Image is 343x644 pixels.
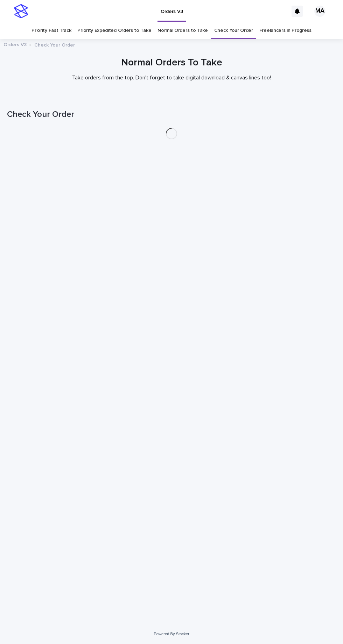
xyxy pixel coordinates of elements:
[259,22,311,39] a: Freelancers in Progress
[3,40,27,48] a: Orders V3
[7,109,336,120] h1: Check Your Order
[14,4,28,18] img: stacker-logo-s-only.png
[31,75,311,81] p: Take orders from the top. Don't forget to take digital download & canvas lines too!
[314,6,325,17] div: MA
[214,22,253,39] a: Check Your Order
[7,57,336,69] h1: Normal Orders To Take
[157,22,208,39] a: Normal Orders to Take
[154,632,189,636] a: Powered By Stacker
[77,22,151,39] a: Priority Expedited Orders to Take
[31,22,71,39] a: Priority Fast Track
[34,41,75,48] p: Check Your Order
